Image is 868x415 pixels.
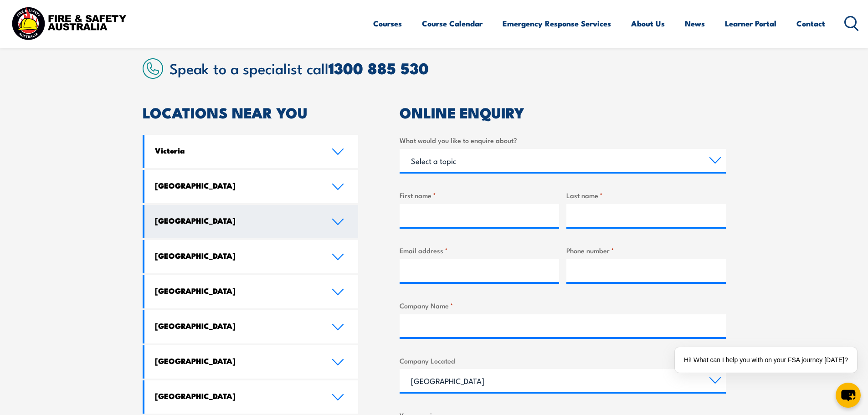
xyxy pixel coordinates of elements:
a: About Us [631,11,665,36]
a: Contact [796,11,825,36]
label: Email address [400,245,559,256]
h4: [GEOGRAPHIC_DATA] [155,356,318,366]
a: [GEOGRAPHIC_DATA] [144,345,359,379]
h4: [GEOGRAPHIC_DATA] [155,215,318,225]
a: Course Calendar [422,11,483,36]
a: Learner Portal [725,11,776,36]
h4: [GEOGRAPHIC_DATA] [155,180,318,190]
button: chat-button [836,383,861,408]
h4: [GEOGRAPHIC_DATA] [155,391,318,401]
a: News [685,11,705,36]
h2: ONLINE ENQUIRY [400,106,726,118]
a: Emergency Response Services [503,11,611,36]
a: [GEOGRAPHIC_DATA] [144,275,359,308]
h4: Victoria [155,145,318,155]
h4: [GEOGRAPHIC_DATA] [155,251,318,261]
a: [GEOGRAPHIC_DATA] [144,310,359,343]
label: What would you like to enquire about? [400,135,726,145]
h2: LOCATIONS NEAR YOU [143,106,359,118]
a: [GEOGRAPHIC_DATA] [144,170,359,203]
a: [GEOGRAPHIC_DATA] [144,380,359,414]
label: First name [400,190,559,200]
a: Courses [373,11,402,36]
h4: [GEOGRAPHIC_DATA] [155,286,318,296]
a: Victoria [144,135,359,168]
h4: [GEOGRAPHIC_DATA] [155,321,318,331]
a: 1300 885 530 [329,56,429,80]
label: Phone number [566,245,726,256]
label: Company Name [400,300,726,311]
h2: Speak to a specialist call [169,60,726,76]
label: Last name [566,190,726,200]
a: [GEOGRAPHIC_DATA] [144,205,359,238]
label: Company Located [400,355,726,366]
a: [GEOGRAPHIC_DATA] [144,240,359,273]
div: Hi! What can I help you with on your FSA journey [DATE]? [675,347,857,373]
